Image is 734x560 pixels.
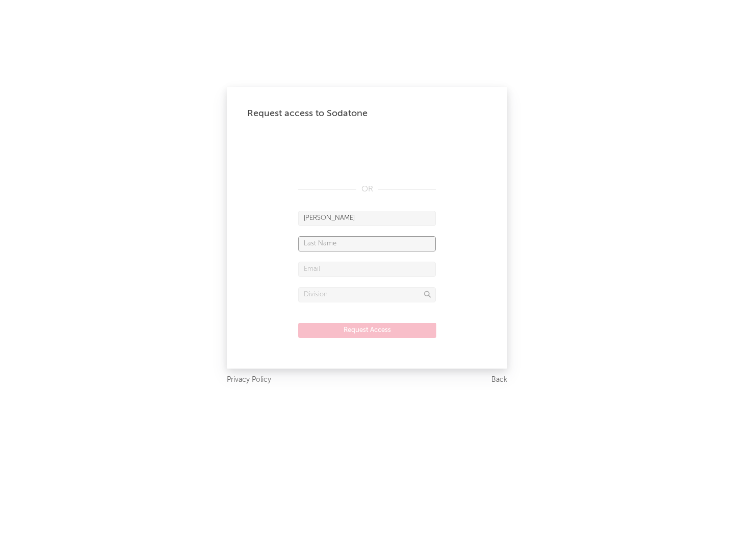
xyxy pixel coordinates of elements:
a: Back [491,374,507,386]
div: OR [298,183,436,195]
input: Email [298,262,436,277]
input: Division [298,287,436,302]
button: Request Access [298,323,436,338]
input: Last Name [298,236,436,251]
a: Privacy Policy [227,374,271,386]
input: First Name [298,211,436,226]
div: Request access to Sodatone [247,107,487,120]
